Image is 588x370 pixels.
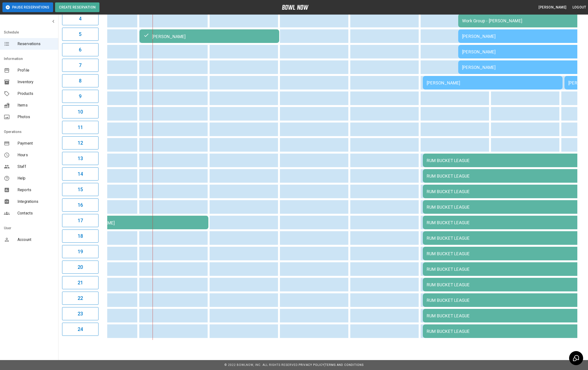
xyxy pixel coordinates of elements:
[62,198,98,212] button: 16
[62,152,98,165] button: 13
[17,114,54,120] span: Photos
[17,41,54,47] span: Reservations
[62,136,98,149] button: 12
[17,152,54,158] span: Hours
[78,108,83,116] h6: 10
[78,201,83,209] h6: 16
[17,79,54,85] span: Inventory
[17,187,54,193] span: Reports
[79,92,82,100] h6: 9
[78,263,83,271] h6: 20
[62,214,98,227] button: 17
[78,123,83,131] h6: 11
[79,77,82,85] h6: 8
[62,292,98,305] button: 22
[78,310,83,318] h6: 23
[143,33,275,39] div: [PERSON_NAME]
[73,220,204,225] div: [PERSON_NAME]
[79,30,82,38] h6: 5
[62,74,98,87] button: 8
[78,217,83,224] h6: 17
[299,363,324,367] a: Privacy Policy
[62,323,98,336] button: 24
[62,43,98,56] button: 6
[78,294,83,302] h6: 22
[17,67,54,73] span: Profile
[78,186,83,193] h6: 15
[79,61,82,69] h6: 7
[571,3,588,12] button: Logout
[427,80,559,85] div: [PERSON_NAME]
[62,307,98,320] button: 23
[17,210,54,216] span: Contacts
[62,261,98,274] button: 20
[17,199,54,205] span: Integrations
[78,155,83,162] h6: 13
[62,90,98,103] button: 9
[78,170,83,178] h6: 14
[17,237,54,243] span: Account
[78,248,83,255] h6: 19
[325,363,364,367] a: Terms and Conditions
[62,276,98,289] button: 21
[62,230,98,243] button: 18
[79,46,82,54] h6: 6
[537,3,568,12] button: [PERSON_NAME]
[79,15,82,23] h6: 4
[78,279,83,287] h6: 21
[62,105,98,118] button: 10
[55,2,99,12] button: Create Reservation
[62,28,98,41] button: 5
[62,12,98,25] button: 4
[62,167,98,181] button: 14
[62,59,98,72] button: 7
[78,232,83,240] h6: 18
[78,325,83,333] h6: 24
[17,140,54,146] span: Payment
[62,121,98,134] button: 11
[78,139,83,147] h6: 12
[224,363,299,367] span: © 2022 BowlNow, Inc. All Rights Reserved.
[2,2,53,12] button: Pause Reservations
[62,245,98,258] button: 19
[62,183,98,196] button: 15
[282,5,309,10] img: logo
[17,164,54,170] span: Staff
[17,175,54,181] span: Help
[17,102,54,108] span: Items
[17,91,54,97] span: Products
